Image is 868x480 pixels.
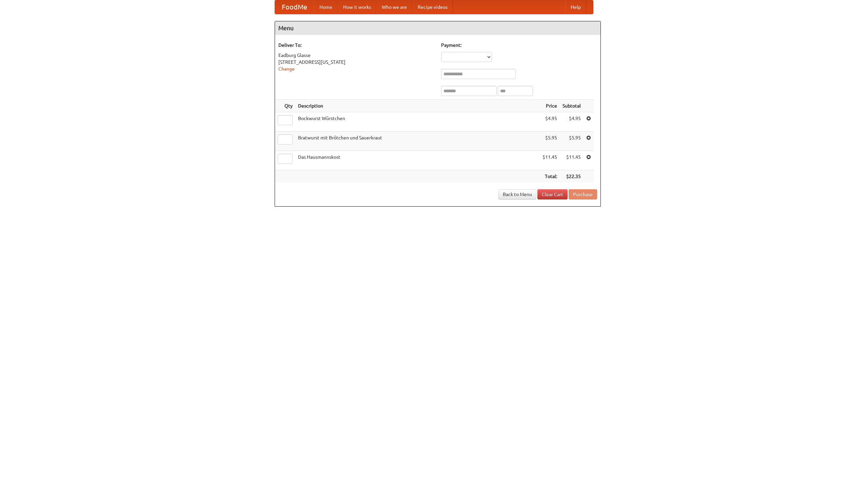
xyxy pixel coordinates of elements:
[540,112,560,132] td: $4.95
[537,189,568,199] a: Clear Cart
[540,151,560,170] td: $11.45
[498,189,536,199] a: Back to Menu
[295,151,540,170] td: Das Hausmannskost
[569,189,597,199] button: Purchase
[540,170,560,183] th: Total:
[275,0,314,14] a: FoodMe
[560,100,584,112] th: Subtotal
[412,0,453,14] a: Recipe videos
[540,100,560,112] th: Price
[565,0,586,14] a: Help
[295,112,540,132] td: Bockwurst Würstchen
[560,151,584,170] td: $11.45
[376,0,412,14] a: Who we are
[295,132,540,151] td: Bratwurst mit Brötchen und Sauerkraut
[560,132,584,151] td: $5.95
[275,100,295,112] th: Qty
[275,21,600,35] h4: Menu
[314,0,338,14] a: Home
[295,100,540,112] th: Description
[278,52,434,59] div: Eadburg Glasse
[278,42,434,49] h5: Deliver To:
[560,170,584,183] th: $22.35
[278,59,434,65] div: [STREET_ADDRESS][US_STATE]
[441,42,597,49] h5: Payment:
[560,112,584,132] td: $4.95
[338,0,376,14] a: How it works
[540,132,560,151] td: $5.95
[278,66,295,72] a: Change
